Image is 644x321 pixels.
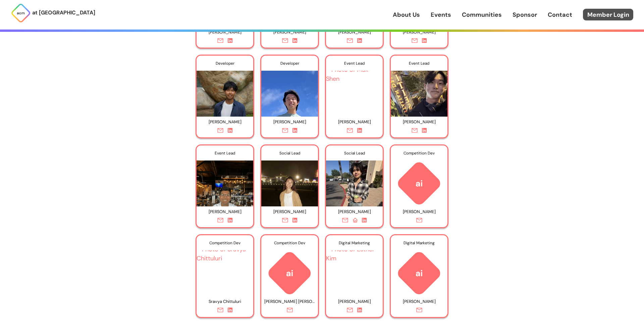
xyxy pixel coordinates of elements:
[394,297,444,307] p: [PERSON_NAME]
[394,207,444,217] p: [PERSON_NAME]
[326,245,383,296] img: Photo of Esther Kim
[326,235,383,251] div: Digital Marketing
[197,56,253,71] div: Developer
[329,297,380,307] p: [PERSON_NAME]
[329,27,380,38] p: [PERSON_NAME]
[548,10,572,19] a: Contact
[261,56,318,71] div: Developer
[462,10,502,19] a: Communities
[326,155,383,206] img: Photo of Havyn Nguyen
[264,117,315,127] p: [PERSON_NAME]
[513,10,537,19] a: Sponsor
[326,145,383,161] div: Social Lead
[391,235,447,251] div: Digital Marketing
[200,207,250,217] p: [PERSON_NAME]
[261,65,318,117] img: Photo of Elvin Chen
[326,56,383,71] div: Event Lead
[200,117,250,127] p: [PERSON_NAME]
[391,145,447,161] div: Competition Dev
[197,245,253,296] img: Photo of Sravya Chittuluri
[391,160,447,206] img: ACM logo
[200,27,250,38] p: [PERSON_NAME]
[391,65,447,117] img: Photo of Edmund Bu
[393,10,420,19] a: About Us
[326,65,383,117] img: Photo of Max Shen
[200,297,250,307] p: Sravya Chittuluri
[197,145,253,161] div: Event Lead
[264,207,315,217] p: [PERSON_NAME]
[261,145,318,161] div: Social Lead
[11,3,31,23] img: ACM Logo
[391,56,447,71] div: Event Lead
[394,117,444,127] p: [PERSON_NAME]
[261,155,318,206] img: Photo of Sophia Zhu
[261,235,318,251] div: Competition Dev
[264,297,315,307] p: [PERSON_NAME] [PERSON_NAME]
[11,3,95,23] a: at [GEOGRAPHIC_DATA]
[391,250,447,296] img: ACM logo
[329,117,380,127] p: [PERSON_NAME]
[197,235,253,251] div: Competition Dev
[431,10,451,19] a: Events
[329,207,380,217] p: [PERSON_NAME]
[197,65,253,117] img: Photo of Jaden Seangmany
[264,27,315,38] p: [PERSON_NAME]
[261,250,318,296] img: ACM logo
[197,155,253,206] img: Photo of Emanoel Agbayani
[32,8,95,17] p: at [GEOGRAPHIC_DATA]
[583,9,633,20] a: Member Login
[394,27,444,38] p: [PERSON_NAME]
